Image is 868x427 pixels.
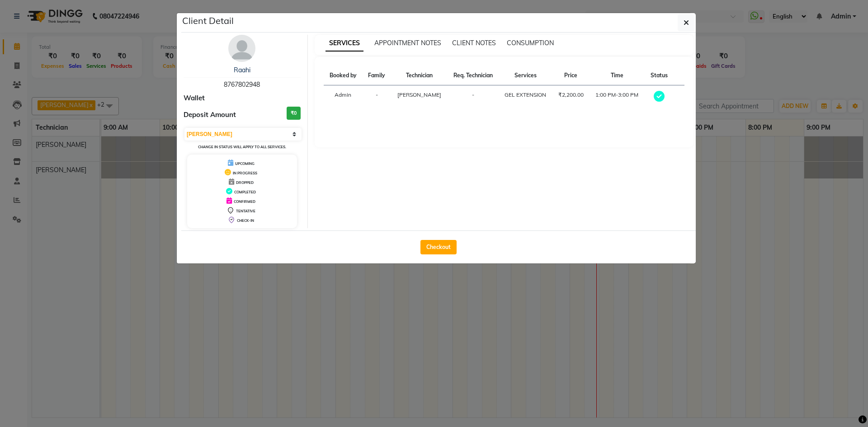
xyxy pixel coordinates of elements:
[558,91,584,99] div: ₹2,200.00
[234,190,256,194] span: COMPLETED
[363,66,392,85] th: Family
[325,35,363,52] span: SERVICES
[391,66,447,85] th: Technician
[184,110,236,120] span: Deposit Amount
[499,66,552,85] th: Services
[324,66,363,85] th: Booked by
[184,93,205,103] span: Wallet
[420,240,457,254] button: Checkout
[590,66,645,85] th: Time
[224,80,260,89] span: 8767802948
[236,209,255,213] span: TENTATIVE
[198,145,286,149] small: Change in status will apply to all services.
[182,14,234,28] h5: Client Detail
[236,180,254,185] span: DROPPED
[233,171,257,175] span: IN PROGRESS
[504,91,547,99] div: GEL EXTENSION
[234,199,255,204] span: CONFIRMED
[447,85,499,108] td: -
[507,39,554,47] span: CONSUMPTION
[447,66,499,85] th: Req. Technician
[228,35,255,62] img: avatar
[397,91,441,98] span: [PERSON_NAME]
[363,85,392,108] td: -
[452,39,496,47] span: CLIENT NOTES
[237,218,254,223] span: CHECK-IN
[287,107,301,120] h3: ₹0
[234,66,250,74] a: Raahi
[552,66,590,85] th: Price
[374,39,441,47] span: APPOINTMENT NOTES
[645,66,674,85] th: Status
[235,161,255,166] span: UPCOMING
[324,85,363,108] td: Admin
[590,85,645,108] td: 1:00 PM-3:00 PM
